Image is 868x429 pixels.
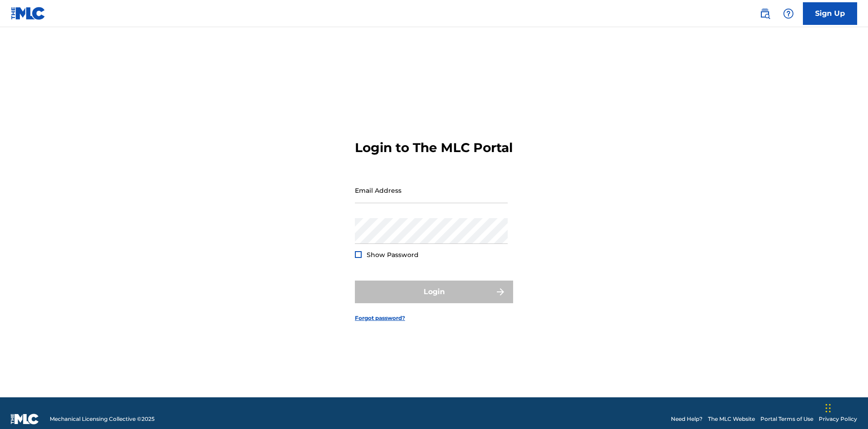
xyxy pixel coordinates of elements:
[11,414,39,424] img: logo
[783,8,794,19] img: help
[760,415,813,423] a: Portal Terms of Use
[756,5,774,23] a: Public Search
[823,386,868,429] iframe: Chat Widget
[819,415,857,423] a: Privacy Policy
[671,415,703,423] a: Need Help?
[367,251,419,259] span: Show Password
[826,395,831,422] div: Drag
[355,314,405,322] a: Forgot password?
[50,415,155,423] span: Mechanical Licensing Collective © 2025
[759,8,770,19] img: search
[355,140,513,156] h3: Login to The MLC Portal
[11,7,46,20] img: MLC Logo
[708,415,755,423] a: The MLC Website
[803,2,857,25] a: Sign Up
[779,5,797,23] div: Help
